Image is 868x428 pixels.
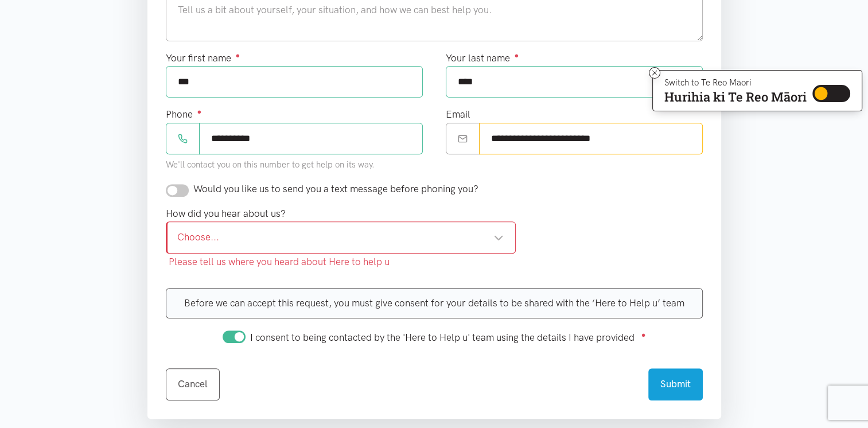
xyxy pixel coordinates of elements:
span: Would you like us to send you a text message before phoning you? [193,183,478,194]
label: Your first name [166,50,240,66]
span: I consent to being contacted by the 'Here to Help u' team using the details I have provided [250,332,635,343]
label: Email [446,107,470,122]
button: Submit [648,368,703,400]
input: Email [479,123,703,154]
input: Phone number [199,123,423,154]
div: Choose... [177,229,504,245]
a: Cancel [166,368,220,400]
sup: ● [515,51,519,60]
label: Your last name [446,50,519,66]
p: Switch to Te Reo Māori [664,79,807,86]
sup: ● [197,107,202,116]
span: Please tell us where you heard about Here to help u [166,254,390,270]
p: Hurihia ki Te Reo Māori [664,92,807,102]
sup: ● [236,51,240,60]
label: Phone [166,107,202,122]
sup: ● [641,330,646,339]
small: We'll contact you on this number to get help on its way. [166,159,375,170]
div: Before we can accept this request, you must give consent for your details to be shared with the ‘... [166,288,703,318]
label: How did you hear about us? [166,206,286,221]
